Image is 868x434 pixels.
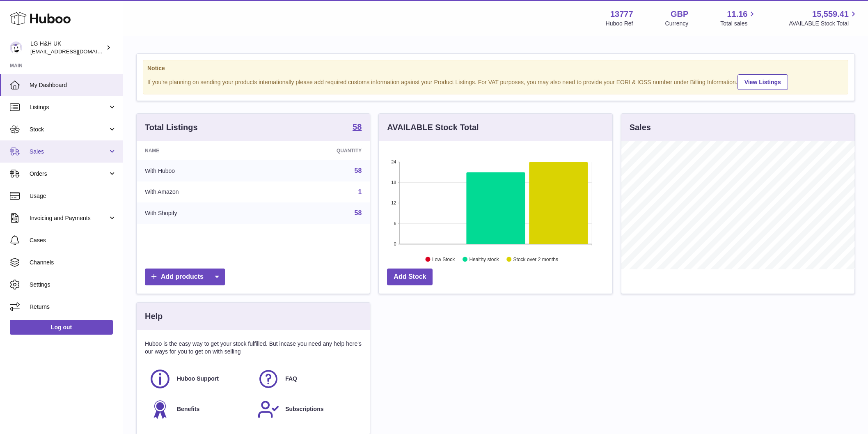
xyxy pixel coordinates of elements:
[358,188,362,195] a: 1
[145,122,198,133] h3: Total Listings
[355,209,362,216] a: 58
[392,159,396,164] text: 24
[789,9,858,28] a: 15,559.41 AVAILABLE Stock Total
[30,103,108,111] span: Listings
[137,181,264,203] td: With Amazon
[30,148,108,156] span: Sales
[630,122,651,133] h3: Sales
[145,311,163,322] h3: Help
[30,237,117,244] span: Cases
[671,9,688,20] strong: GBP
[137,141,264,160] th: Name
[137,202,264,224] td: With Shopify
[145,340,362,356] p: Huboo is the easy way to get your stock fulfilled. But incase you need any help here's our ways f...
[469,257,499,262] text: Healthy stock
[10,320,113,335] a: Log out
[30,281,117,289] span: Settings
[145,269,225,285] a: Add products
[257,368,357,390] a: FAQ
[30,192,117,200] span: Usage
[177,375,219,383] span: Huboo Support
[257,398,357,420] a: Subscriptions
[387,269,433,285] a: Add Stock
[30,48,121,55] span: [EMAIL_ADDRESS][DOMAIN_NAME]
[10,41,22,54] img: veechen@lghnh.co.uk
[720,9,757,28] a: 11.16 Total sales
[606,20,633,28] div: Huboo Ref
[30,126,108,133] span: Stock
[149,398,249,420] a: Benefits
[727,9,747,20] span: 11.16
[355,167,362,174] a: 58
[394,241,396,246] text: 0
[392,180,396,185] text: 18
[720,20,757,28] span: Total sales
[149,368,249,390] a: Huboo Support
[30,81,117,89] span: My Dashboard
[665,20,689,28] div: Currency
[387,122,479,133] h3: AVAILABLE Stock Total
[432,257,455,262] text: Low Stock
[30,40,104,55] div: LG H&H UK
[30,303,117,311] span: Returns
[285,405,323,413] span: Subscriptions
[392,200,396,205] text: 12
[137,160,264,181] td: With Huboo
[789,20,858,28] span: AVAILABLE Stock Total
[513,257,558,262] text: Stock over 2 months
[30,170,108,178] span: Orders
[177,405,199,413] span: Benefits
[812,9,849,20] span: 15,559.41
[610,9,633,20] strong: 13777
[353,123,362,131] strong: 58
[30,214,108,222] span: Invoicing and Payments
[285,375,297,383] span: FAQ
[264,141,370,160] th: Quantity
[737,74,788,90] a: View Listings
[147,73,844,90] div: If you're planning on sending your products internationally please add required customs informati...
[30,259,117,266] span: Channels
[147,64,844,72] strong: Notice
[394,221,396,226] text: 6
[353,123,362,133] a: 58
